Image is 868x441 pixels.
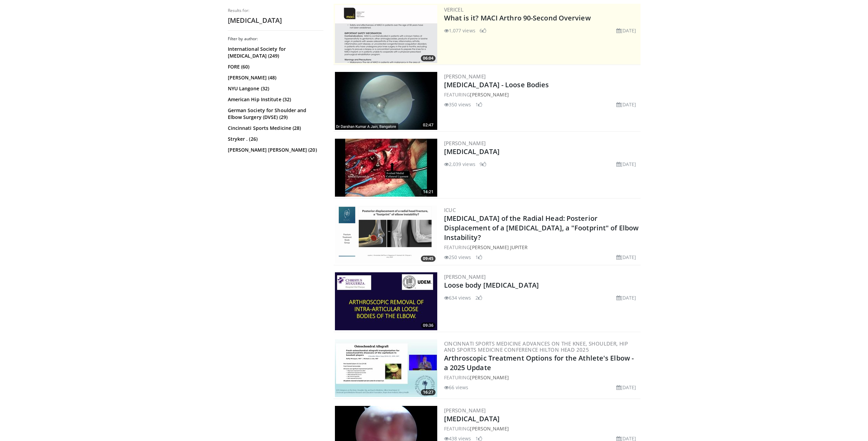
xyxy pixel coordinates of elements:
a: [PERSON_NAME] [444,407,486,414]
a: [PERSON_NAME] [470,425,509,432]
li: 250 views [444,254,471,261]
a: Stryker . (26) [228,136,322,142]
li: 350 views [444,101,471,108]
a: [PERSON_NAME] Jupiter [470,244,528,250]
a: [PERSON_NAME] [444,73,486,80]
a: Vericel [444,6,464,13]
li: 1 [475,254,482,261]
img: 3c1205b9-fab0-472e-b321-c3f3ed533cd9.png.300x170_q85_crop-smart_upscale.png [335,206,437,263]
img: 89553c90-5087-475f-91cf-48de66148940.300x170_q85_crop-smart_upscale.jpg [335,339,437,397]
li: [DATE] [616,294,636,301]
li: [DATE] [616,384,636,391]
a: 14:21 [335,139,437,197]
a: What is it? MACI Arthro 90-Second Overview [444,13,591,22]
div: FEATURING [444,374,639,381]
p: Results for: [228,8,323,13]
a: [MEDICAL_DATA] [444,147,500,156]
div: FEATURING [444,425,639,432]
a: [PERSON_NAME] [470,374,509,381]
span: 09:45 [421,256,436,262]
a: 16:27 [335,339,437,397]
li: 9 [480,161,486,168]
img: 2807f446-1760-49c2-baa4-65963f287377.300x170_q85_crop-smart_upscale.jpg [335,139,437,197]
img: aa6cc8ed-3dbf-4b6a-8d82-4a06f68b6688.300x170_q85_crop-smart_upscale.jpg [335,5,437,63]
li: 1 [475,101,482,108]
li: 6 [480,27,486,34]
a: Loose body [MEDICAL_DATA] [444,280,539,290]
a: NYU Langone (32) [228,85,322,92]
a: [MEDICAL_DATA] of the Radial Head: Posterior Displacement of a [MEDICAL_DATA], a "Footprint" of E... [444,214,639,242]
a: American Hip Institute (32) [228,96,322,103]
a: Cincinnati Sports Medicine Advances on the Knee, Shoulder, Hip and Sports Medicine Conference Hil... [444,340,628,353]
li: 634 views [444,294,471,301]
li: [DATE] [616,27,636,34]
a: Cincinnati Sports Medicine (28) [228,125,322,132]
li: [DATE] [616,254,636,261]
li: [DATE] [616,101,636,108]
a: German Society for Shoulder and Elbow Surgery (DVSE) (29) [228,107,322,121]
a: [PERSON_NAME] (48) [228,74,322,81]
a: 09:45 [335,206,437,263]
a: ICUC [444,207,456,213]
span: 09:36 [421,322,436,329]
a: 06:04 [335,5,437,63]
h3: Filter by author: [228,36,323,42]
a: Arthroscopic Treatment Options for the Athlete's Elbow - a 2025 Update [444,353,634,372]
div: FEATURING [444,244,639,251]
a: [PERSON_NAME] [470,91,509,98]
li: 2 [475,294,482,301]
a: [PERSON_NAME] [444,273,486,280]
a: International Society for [MEDICAL_DATA] (249) [228,46,322,59]
span: 16:27 [421,389,436,395]
h2: [MEDICAL_DATA] [228,16,323,25]
li: 2,039 views [444,161,475,168]
a: 02:47 [335,72,437,130]
a: FORE (60) [228,63,322,70]
a: [MEDICAL_DATA] [444,414,500,423]
a: 09:36 [335,272,437,330]
img: d2165fc1-a67e-4fbb-82e7-544825d3dda1.300x170_q85_crop-smart_upscale.jpg [335,272,437,330]
li: 66 views [444,384,469,391]
li: [DATE] [616,161,636,168]
li: 1,077 views [444,27,475,34]
span: 02:47 [421,122,436,128]
div: FEATURING [444,91,639,98]
img: 6ff2965f-8dd8-4029-b7d6-98119e1a6fe2.300x170_q85_crop-smart_upscale.jpg [335,72,437,130]
a: [PERSON_NAME] [444,140,486,147]
a: [MEDICAL_DATA] - Loose Bodies [444,80,549,89]
a: [PERSON_NAME] [PERSON_NAME] (20) [228,147,322,153]
span: 06:04 [421,55,436,61]
span: 14:21 [421,189,436,195]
